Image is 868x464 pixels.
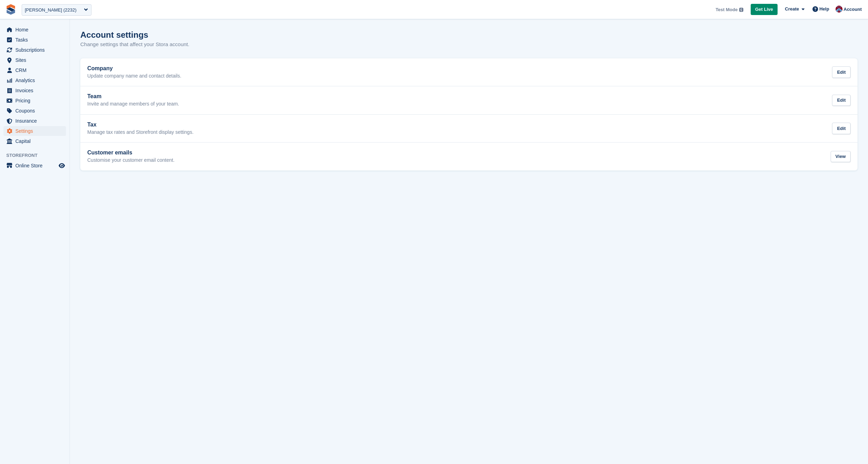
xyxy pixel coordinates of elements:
[3,75,66,85] a: menu
[15,136,57,146] span: Capital
[87,129,193,136] p: Manage tax rates and Storefront display settings.
[15,106,57,116] span: Coupons
[87,150,175,156] h2: Customer emails
[755,6,773,13] span: Get Live
[25,7,76,14] div: [PERSON_NAME] (2232)
[87,157,175,164] p: Customise your customer email content.
[832,95,851,106] div: Edit
[15,25,57,35] span: Home
[87,73,181,79] p: Update company name and contact details.
[58,161,66,170] a: Preview store
[836,6,843,13] img: David Hughes
[3,45,66,55] a: menu
[739,8,743,12] img: icon-info-grey-7440780725fd019a000dd9b08b2336e03edf1995a4989e88bcd33f0948082b44.svg
[80,115,858,143] a: Tax Manage tax rates and Storefront display settings. Edit
[6,4,16,15] img: stora-icon-8386f47178a22dfd0bd8f6a31ec36ba5ce8667c1dd55bd0f319d3a0aa187defe.svg
[832,66,851,78] div: Edit
[15,126,57,136] span: Settings
[3,25,66,35] a: menu
[3,126,66,136] a: menu
[844,6,862,13] span: Account
[3,55,66,65] a: menu
[3,161,66,171] a: menu
[3,65,66,75] a: menu
[6,152,69,159] span: Storefront
[3,86,66,95] a: menu
[3,116,66,126] a: menu
[15,65,57,75] span: CRM
[785,6,799,13] span: Create
[15,86,57,95] span: Invoices
[751,4,778,15] a: Get Live
[3,106,66,116] a: menu
[80,143,858,171] a: Customer emails Customise your customer email content. View
[87,93,179,100] h2: Team
[819,6,829,13] span: Help
[87,101,179,107] p: Invite and manage members of your team.
[3,96,66,106] a: menu
[80,30,148,39] h1: Account settings
[3,35,66,45] a: menu
[15,96,57,106] span: Pricing
[831,151,851,162] div: View
[15,75,57,85] span: Analytics
[80,41,189,49] p: Change settings that affect your Stora account.
[15,45,57,55] span: Subscriptions
[80,86,858,114] a: Team Invite and manage members of your team. Edit
[15,161,57,171] span: Online Store
[87,65,181,72] h2: Company
[15,55,57,65] span: Sites
[15,35,57,45] span: Tasks
[832,123,851,134] div: Edit
[80,58,858,86] a: Company Update company name and contact details. Edit
[715,6,737,13] span: Test Mode
[15,116,57,126] span: Insurance
[3,136,66,146] a: menu
[87,122,193,128] h2: Tax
